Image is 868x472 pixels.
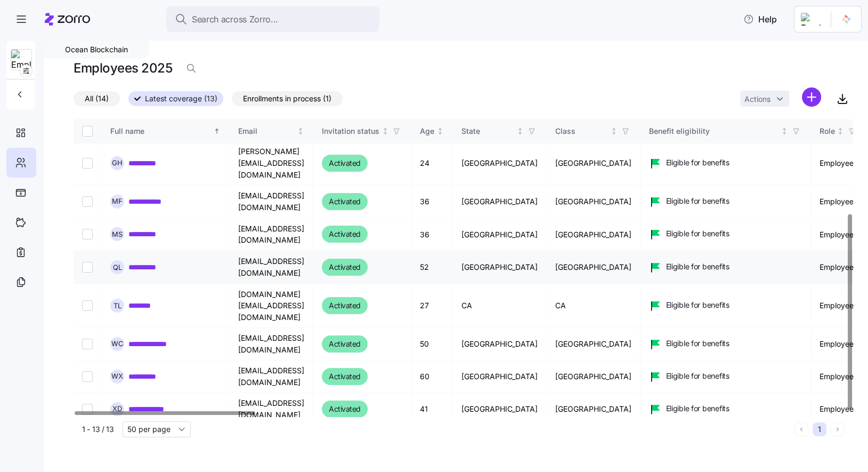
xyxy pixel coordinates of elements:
div: Class [555,125,609,137]
span: Activated [329,338,361,350]
td: [GEOGRAPHIC_DATA] [547,361,640,393]
input: Select record 6 [82,196,93,207]
span: Eligible for benefits [666,403,729,414]
img: Employer logo [801,13,822,26]
div: Not sorted [610,127,618,135]
span: Eligible for benefits [666,157,729,168]
img: 5711ede7-1a95-4d76-b346-8039fc8124a1-1741415864132.png [838,11,855,28]
th: StateNot sorted [453,119,547,143]
th: Full nameSorted ascending [102,119,230,143]
div: Sorted ascending [213,127,221,135]
td: 41 [411,393,453,426]
input: Select record 7 [82,229,93,239]
button: Previous page [794,422,808,436]
input: Select record 11 [82,371,93,382]
div: Email [238,125,295,137]
input: Select record 9 [82,300,93,311]
th: AgeNot sorted [411,119,453,143]
span: Help [743,13,777,26]
td: 27 [411,284,453,328]
td: [EMAIL_ADDRESS][DOMAIN_NAME] [230,251,313,284]
td: CA [453,284,547,328]
td: [EMAIL_ADDRESS][DOMAIN_NAME] [230,361,313,393]
td: Employee [811,393,867,426]
svg: add icon [802,87,821,107]
span: W X [111,373,123,380]
td: 60 [411,361,453,393]
button: 1 [813,422,826,436]
span: Eligible for benefits [666,338,729,349]
td: [EMAIL_ADDRESS][DOMAIN_NAME] [230,185,313,218]
button: Next page [831,422,845,436]
div: Invitation status [322,125,379,137]
div: Age [420,125,434,137]
div: Not sorted [382,127,389,135]
td: [GEOGRAPHIC_DATA] [453,218,547,251]
td: [GEOGRAPHIC_DATA] [547,393,640,426]
td: Employee [811,185,867,218]
button: Help [735,9,785,30]
button: Search across Zorro... [166,6,379,32]
td: [GEOGRAPHIC_DATA] [547,141,640,185]
span: Activated [329,261,361,274]
span: 1 - 13 / 13 [82,424,114,435]
td: Employee [811,141,867,185]
td: [DOMAIN_NAME][EMAIL_ADDRESS][DOMAIN_NAME] [230,284,313,328]
th: EmailNot sorted [230,119,313,143]
div: Not sorted [837,127,844,135]
span: Activated [329,157,361,170]
td: Employee [811,284,867,328]
td: [GEOGRAPHIC_DATA] [453,185,547,218]
td: [GEOGRAPHIC_DATA] [453,328,547,361]
th: RoleNot sorted [811,119,867,143]
span: Activated [329,370,361,383]
input: Select record 10 [82,339,93,349]
td: [GEOGRAPHIC_DATA] [453,393,547,426]
div: Not sorted [516,127,524,135]
span: Eligible for benefits [666,228,729,239]
h1: Employees 2025 [74,60,172,76]
div: Benefit eligibility [649,125,779,137]
img: Employer logo [11,50,31,71]
td: 52 [411,251,453,284]
td: [GEOGRAPHIC_DATA] [453,141,547,185]
td: Employee [811,251,867,284]
div: Role [820,125,835,137]
span: Actions [744,95,770,103]
span: Activated [329,195,361,208]
td: [GEOGRAPHIC_DATA] [547,251,640,284]
td: [EMAIL_ADDRESS][DOMAIN_NAME] [230,328,313,361]
td: [GEOGRAPHIC_DATA] [547,328,640,361]
span: X D [112,405,122,412]
td: 36 [411,218,453,251]
td: 50 [411,328,453,361]
td: [GEOGRAPHIC_DATA] [453,251,547,284]
span: Eligible for benefits [666,261,729,272]
span: Eligible for benefits [666,300,729,310]
span: Activated [329,299,361,312]
div: Full name [110,125,212,137]
th: Benefit eligibilityNot sorted [640,119,811,143]
div: Not sorted [297,127,304,135]
button: Actions [740,91,789,107]
td: Employee [811,361,867,393]
input: Select all records [82,126,93,137]
span: Search across Zorro... [192,13,278,26]
span: Activated [329,228,361,241]
span: T L [113,302,121,309]
th: ClassNot sorted [547,119,640,143]
span: Eligible for benefits [666,371,729,381]
td: [EMAIL_ADDRESS][DOMAIN_NAME] [230,393,313,426]
div: Not sorted [436,127,444,135]
input: Select record 12 [82,404,93,414]
span: M F [112,198,123,205]
div: Not sorted [781,127,788,135]
span: Latest coverage (13) [145,92,217,106]
span: G H [112,159,123,166]
th: Invitation statusNot sorted [313,119,411,143]
span: Q L [113,264,122,271]
span: W C [111,340,124,347]
span: Activated [329,403,361,415]
td: 36 [411,185,453,218]
td: [GEOGRAPHIC_DATA] [547,185,640,218]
